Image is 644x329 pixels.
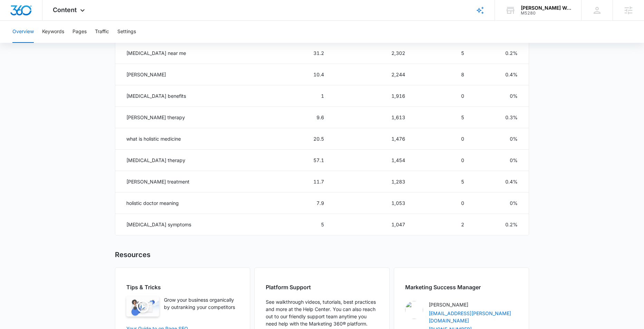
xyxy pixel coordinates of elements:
td: 1,454 [332,150,413,171]
td: holistic doctor meaning [115,192,236,214]
td: 0% [472,85,529,107]
img: tab_keywords_by_traffic_grey.svg [69,40,74,46]
td: 1,053 [332,192,413,214]
div: account id [521,11,571,16]
img: tab_domain_overview_orange.svg [19,40,24,46]
td: 0 [413,192,472,214]
td: [PERSON_NAME] therapy [115,107,236,128]
td: 0 [413,85,472,107]
div: Domain: [DOMAIN_NAME] [18,18,76,23]
td: 0% [472,128,529,150]
td: 1 [236,85,332,107]
div: v 4.0.25 [19,11,34,17]
button: Traffic [95,21,109,43]
td: 0 [413,150,472,171]
button: Settings [117,21,136,43]
td: [MEDICAL_DATA] symptoms [115,214,236,235]
td: 11.7 [236,171,332,192]
img: website_grey.svg [11,18,17,23]
td: [PERSON_NAME] [115,64,236,85]
td: 2,244 [332,64,413,85]
td: 2 [413,214,472,235]
button: Pages [72,21,87,43]
td: [PERSON_NAME] treatment [115,171,236,192]
td: 5 [413,43,472,64]
span: Content [53,6,77,13]
a: [EMAIL_ADDRESS][PERSON_NAME][DOMAIN_NAME] [429,310,511,323]
td: 0% [472,150,529,171]
td: what is holistic medicine [115,128,236,150]
button: Keywords [42,21,64,43]
div: Keywords by Traffic [76,41,116,45]
td: 1,476 [332,128,413,150]
td: [MEDICAL_DATA] benefits [115,85,236,107]
td: 31.2 [236,43,332,64]
p: Grow your business organically by outranking your competitors [164,296,239,317]
img: logo_orange.svg [11,11,17,17]
td: 1,283 [332,171,413,192]
td: 0.3% [472,107,529,128]
td: 7.9 [236,192,332,214]
p: See walkthrough videos, tutorials, best practices and more at the Help Center. You can also reach... [266,298,378,327]
td: 5 [413,171,472,192]
td: 20.5 [236,128,332,150]
td: 5 [236,214,332,235]
td: 1,613 [332,107,413,128]
p: [PERSON_NAME] [429,301,518,308]
div: Domain Overview [26,41,62,45]
td: 10.4 [236,64,332,85]
h3: Resources [115,251,150,259]
td: 2,302 [332,43,413,64]
p: Marketing Success Manager [405,283,518,291]
td: 5 [413,107,472,128]
p: Platform Support [266,283,378,291]
td: [MEDICAL_DATA] near me [115,43,236,64]
td: 0.4% [472,171,529,192]
img: Content Overview [126,296,159,317]
p: Tips & Tricks [126,283,239,291]
button: Overview [12,21,34,43]
td: 0% [472,192,529,214]
td: 1,047 [332,214,413,235]
td: 57.1 [236,150,332,171]
td: 8 [413,64,472,85]
td: 0.2% [472,43,529,64]
td: 0 [413,128,472,150]
td: 1,916 [332,85,413,107]
div: account name [521,5,571,11]
td: 9.6 [236,107,332,128]
td: 0.4% [472,64,529,85]
td: [MEDICAL_DATA] therapy [115,150,236,171]
td: 0.2% [472,214,529,235]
